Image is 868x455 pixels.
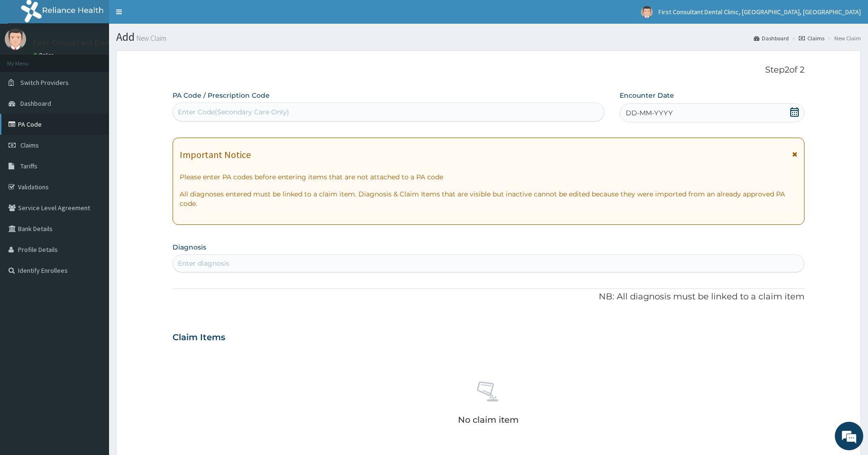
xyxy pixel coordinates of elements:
div: Enter Code(Secondary Care Only) [178,107,289,117]
label: PA Code / Prescription Code [173,91,270,100]
span: Dashboard [20,99,51,108]
h1: Important Notice [180,149,251,160]
p: All diagnoses entered must be linked to a claim item. Diagnosis & Claim Items that are visible bu... [180,189,798,208]
span: First Consultant Dental Clinic, [GEOGRAPHIC_DATA], [GEOGRAPHIC_DATA] [658,8,861,16]
label: Encounter Date [620,91,674,100]
span: DD-MM-YYYY [626,108,673,118]
img: d_794563401_company_1708531726252_794563401 [18,47,38,71]
img: User Image [5,28,26,50]
label: Diagnosis [173,242,206,252]
li: New Claim [825,34,861,42]
a: Online [33,52,56,58]
span: Switch Providers [20,78,69,87]
p: First Consultant Dental Clinic, [GEOGRAPHIC_DATA], [GEOGRAPHIC_DATA] [33,38,307,47]
p: Please enter PA codes before entering items that are not attached to a PA code [180,172,798,182]
div: Enter diagnosis [178,259,229,268]
p: Step 2 of 2 [173,65,805,75]
a: Claims [799,34,824,42]
a: Dashboard [754,34,789,42]
div: Minimize live chat window [155,5,178,28]
textarea: Type your message and hit 'Enter' [5,259,181,292]
h1: Add [116,31,861,43]
span: Claims [20,141,39,149]
img: User Image [641,6,653,18]
p: No claim item [458,415,519,425]
span: We're online! [55,120,131,215]
h3: Claim Items [173,333,225,343]
p: NB: All diagnosis must be linked to a claim item [173,291,805,303]
span: Tariffs [20,162,37,170]
div: Chat with us now [49,53,159,65]
small: New Claim [135,35,166,42]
